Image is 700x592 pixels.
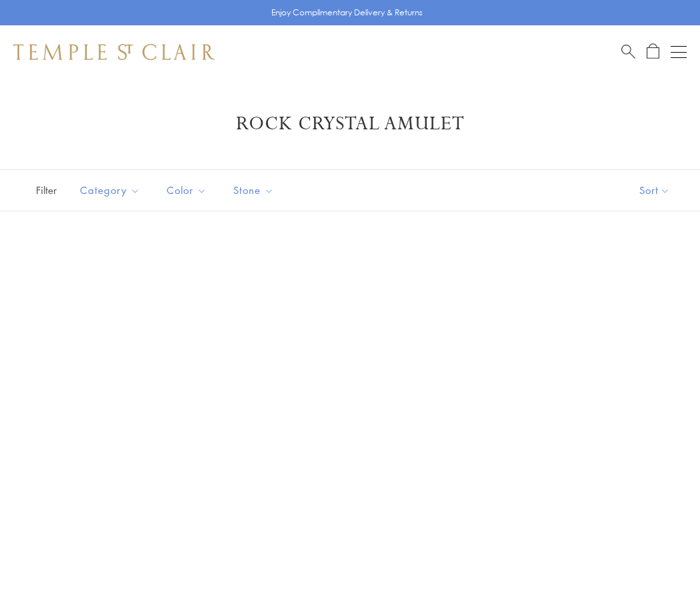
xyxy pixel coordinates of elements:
[621,43,635,60] a: Search
[223,175,284,205] button: Stone
[227,182,284,199] span: Stone
[73,182,150,199] span: Category
[70,175,150,205] button: Category
[13,44,215,60] img: Temple St. Clair
[157,175,217,205] button: Color
[33,112,667,136] h1: Rock Crystal Amulet
[271,6,423,19] p: Enjoy Complimentary Delivery & Returns
[647,43,659,60] a: Open Shopping Bag
[609,170,700,211] button: Show sort by
[160,182,217,199] span: Color
[671,44,687,60] button: Open navigation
